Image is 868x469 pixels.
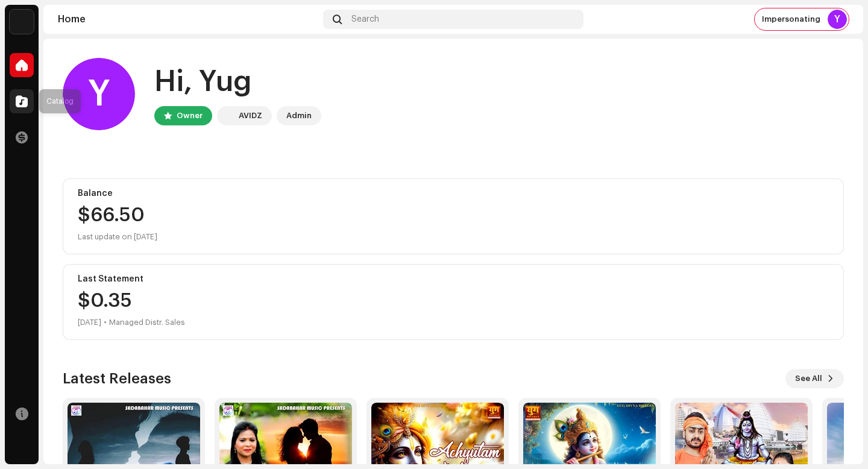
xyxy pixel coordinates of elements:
img: 10d72f0b-d06a-424f-aeaa-9c9f537e57b6 [219,109,234,123]
div: Last update on [DATE] [78,230,829,244]
div: Balance [78,189,829,198]
div: Home [58,14,318,24]
span: Impersonating [762,14,820,24]
span: Search [351,14,379,24]
div: Owner [177,109,203,123]
div: Y [828,10,847,29]
div: Y [63,58,135,130]
re-o-card-value: Last Statement [63,264,844,340]
span: See All [795,367,822,391]
re-o-card-value: Balance [63,178,844,254]
h3: Latest Releases [63,369,171,388]
div: AVIDZ [239,109,262,123]
div: Admin [286,109,312,123]
img: 10d72f0b-d06a-424f-aeaa-9c9f537e57b6 [10,10,34,34]
div: Last Statement [78,274,829,284]
button: See All [785,369,844,388]
div: • [104,315,107,330]
div: Managed Distr. Sales [109,315,185,330]
div: [DATE] [78,315,101,330]
div: Hi, Yug [154,63,321,101]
